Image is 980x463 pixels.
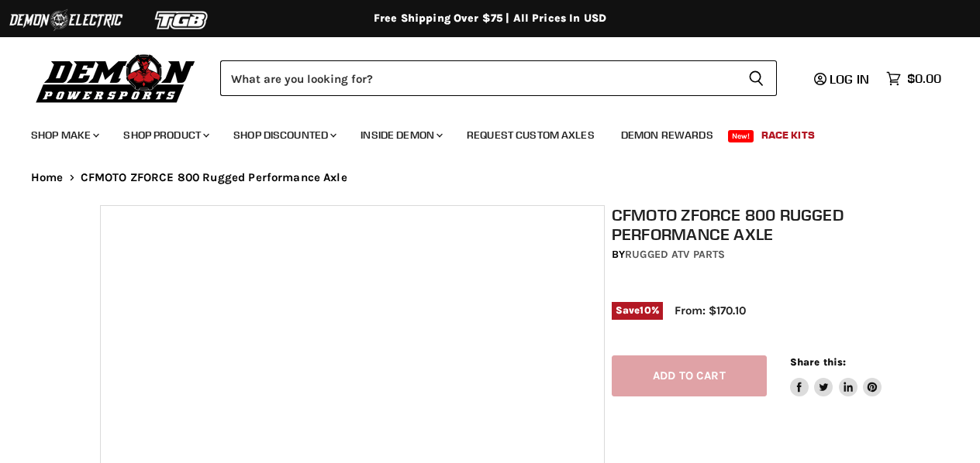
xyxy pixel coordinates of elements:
a: Request Custom Axles [455,119,606,151]
a: Log in [807,72,878,86]
a: Shop Make [19,119,109,151]
span: 10 [640,304,650,316]
input: Search [220,60,736,96]
div: by [612,246,887,263]
form: Product [220,60,777,96]
a: Demon Rewards [609,119,725,151]
span: Share this: [790,356,846,368]
a: Shop Product [112,119,219,151]
a: $0.00 [878,67,949,90]
span: CFMOTO ZFORCE 800 Rugged Performance Axle [81,171,347,184]
aside: Share this: [790,355,882,396]
span: From: $170.10 [675,304,746,317]
a: Shop Discounted [222,119,346,151]
a: Home [31,171,64,184]
a: Rugged ATV Parts [625,248,725,261]
img: Demon Powersports [31,50,201,105]
a: Race Kits [750,119,826,151]
button: Search [736,60,777,96]
span: Save % [612,302,663,319]
span: Log in [830,71,869,87]
img: TGB Logo 2 [124,5,240,35]
a: Inside Demon [349,119,452,151]
h1: CFMOTO ZFORCE 800 Rugged Performance Axle [612,205,887,244]
span: $0.00 [907,71,941,86]
ul: Main menu [19,113,937,151]
img: Demon Electric Logo 2 [8,5,124,35]
span: New! [728,130,754,142]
